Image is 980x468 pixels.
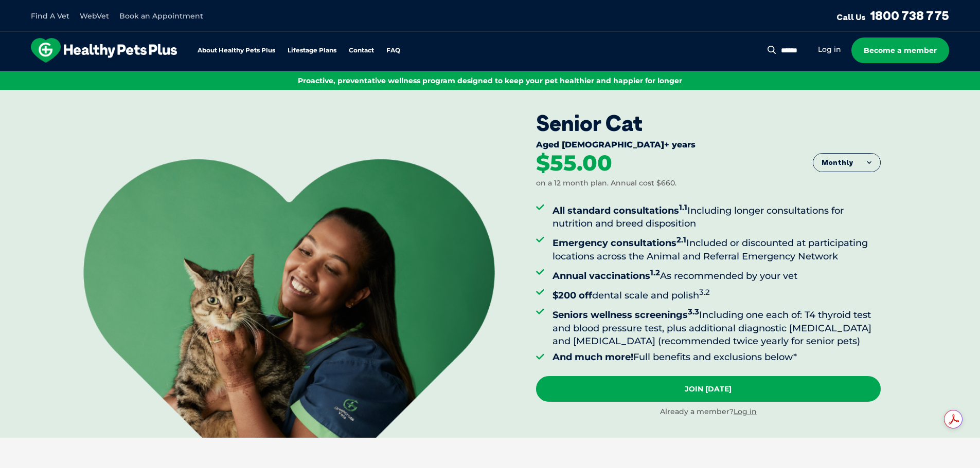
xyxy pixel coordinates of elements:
[553,266,881,283] li: As recommended by your vet
[536,152,612,175] div: $55.00
[536,110,881,136] div: Senior Cat
[536,178,676,189] div: on a 12 month plan. Annual cost $660.
[688,307,699,316] sup: 3.3
[765,45,778,55] button: Search
[553,290,592,301] strong: $200 off
[553,270,660,282] strong: Annual vaccinations
[80,11,109,21] a: WebVet
[83,159,495,438] img: <br /> <b>Warning</b>: Undefined variable $title in <b>/var/www/html/current/codepool/wp-content/...
[813,154,880,172] button: Monthly
[288,47,336,54] a: Lifestage Plans
[676,235,686,245] sup: 2.1
[553,309,699,321] strong: Seniors wellness screenings
[836,12,866,22] span: Call Us
[650,268,660,277] sup: 1.2
[851,38,949,63] a: Become a member
[119,11,203,21] a: Book an Appointment
[836,8,949,23] a: Call Us1800 738 775
[553,286,881,302] li: dental scale and polish
[553,237,686,249] strong: Emergency consultations
[536,376,881,402] a: Join [DATE]
[198,47,275,54] a: About Healthy Pets Plus
[553,305,881,348] li: Including one each of: T4 thyroid test and blood pressure test, plus additional diagnostic [MEDIC...
[553,351,881,364] li: Full benefits and exclusions below*
[349,47,374,54] a: Contact
[553,201,881,230] li: Including longer consultations for nutrition and breed disposition
[818,45,841,54] a: Log in
[553,351,633,363] strong: And much more!
[734,407,757,416] a: Log in
[679,202,687,212] sup: 1.1
[386,47,400,54] a: FAQ
[553,233,881,263] li: Included or discounted at participating locations across the Animal and Referral Emergency Network
[536,407,881,417] div: Already a member?
[553,205,687,216] strong: All standard consultations
[536,140,881,152] div: Aged [DEMOGRAPHIC_DATA]+ years
[31,11,69,21] a: Find A Vet
[298,76,682,85] span: Proactive, preventative wellness program designed to keep your pet healthier and happier for longer
[31,38,177,63] img: hpp-logo
[699,287,710,297] sup: 3.2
